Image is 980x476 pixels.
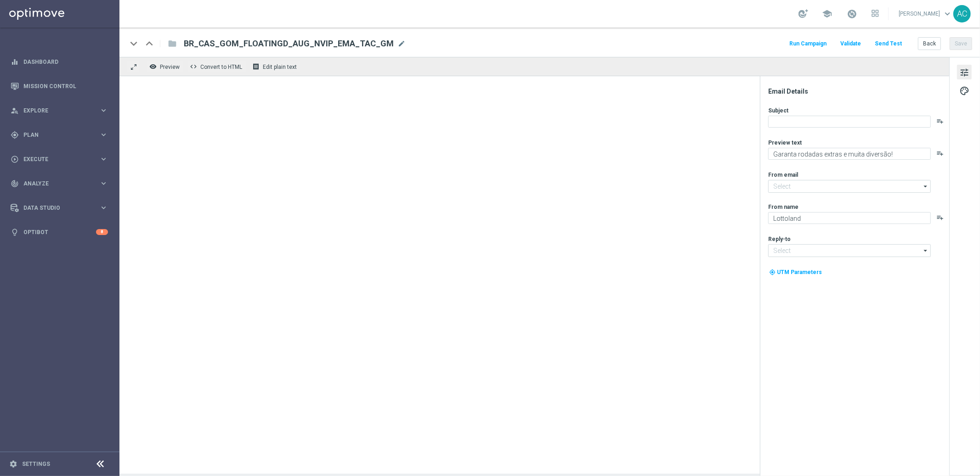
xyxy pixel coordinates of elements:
span: Explore [23,108,99,113]
span: Analyze [23,181,99,186]
span: school [822,9,832,19]
a: Dashboard [23,50,108,74]
a: Settings [22,461,50,467]
i: remove_red_eye [149,63,157,70]
i: lightbulb [11,228,19,236]
span: mode_edit [397,39,406,48]
span: Edit plain text [263,64,297,70]
button: equalizer Dashboard [10,58,108,66]
label: Preview text [768,139,802,146]
input: Select [768,244,931,257]
button: remove_red_eye Preview [147,61,184,73]
button: playlist_add [936,150,944,157]
div: AC [953,5,971,22]
span: palette [959,85,969,97]
span: Execute [23,157,99,162]
button: Send Test [873,38,903,50]
i: track_changes [11,179,19,188]
span: tune [959,67,969,78]
button: gps_fixed Plan keyboard_arrow_right [10,131,108,139]
button: Run Campaign [788,38,828,50]
i: keyboard_arrow_right [99,179,108,188]
i: my_location [769,269,776,275]
i: settings [9,460,17,468]
button: palette [957,83,972,98]
span: BR_CAS_GOM_FLOATINGD_AUG_NVIP_EMA_TAC_GM [184,38,394,49]
span: code [190,63,197,70]
div: Email Details [768,87,948,95]
label: From email [768,171,798,179]
button: play_circle_outline Execute keyboard_arrow_right [10,156,108,163]
input: Select [768,180,931,193]
button: Back [918,37,941,50]
i: receipt [252,63,260,70]
span: Preview [160,64,180,70]
span: UTM Parameters [777,269,822,275]
span: Plan [23,132,99,138]
button: my_location UTM Parameters [768,267,823,277]
span: Convert to HTML [200,64,242,70]
div: Optibot [11,220,108,244]
div: Mission Control [11,74,108,98]
a: [PERSON_NAME]keyboard_arrow_down [898,7,953,21]
button: tune [957,65,972,79]
button: track_changes Analyze keyboard_arrow_right [10,180,108,187]
button: Save [950,37,972,50]
i: arrow_drop_down [921,180,930,192]
span: Data Studio [23,205,99,211]
div: Execute [11,155,99,163]
label: Subject [768,107,788,114]
div: Analyze [11,179,99,188]
span: Validate [840,40,861,47]
label: Reply-to [768,235,791,243]
div: 8 [96,229,108,235]
i: gps_fixed [11,131,19,139]
i: keyboard_arrow_right [99,203,108,212]
i: arrow_drop_down [921,245,930,257]
span: keyboard_arrow_down [942,9,952,19]
button: Data Studio keyboard_arrow_right [10,204,108,212]
div: Data Studio [11,204,99,212]
button: lightbulb Optibot 8 [10,229,108,236]
i: equalizer [11,58,19,66]
i: play_circle_outline [11,155,19,163]
button: receipt Edit plain text [250,61,301,73]
a: Mission Control [23,74,108,98]
div: Plan [11,131,99,139]
button: person_search Explore keyboard_arrow_right [10,107,108,114]
div: Explore [11,106,99,115]
button: code Convert to HTML [187,61,246,73]
button: playlist_add [936,214,944,221]
label: From name [768,203,799,211]
a: Optibot [23,220,96,244]
div: Dashboard [11,50,108,74]
i: keyboard_arrow_right [99,130,108,139]
button: Validate [839,38,862,50]
i: person_search [11,106,19,115]
button: playlist_add [936,118,944,125]
i: keyboard_arrow_right [99,155,108,163]
button: Mission Control [10,83,108,90]
i: keyboard_arrow_right [99,106,108,115]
